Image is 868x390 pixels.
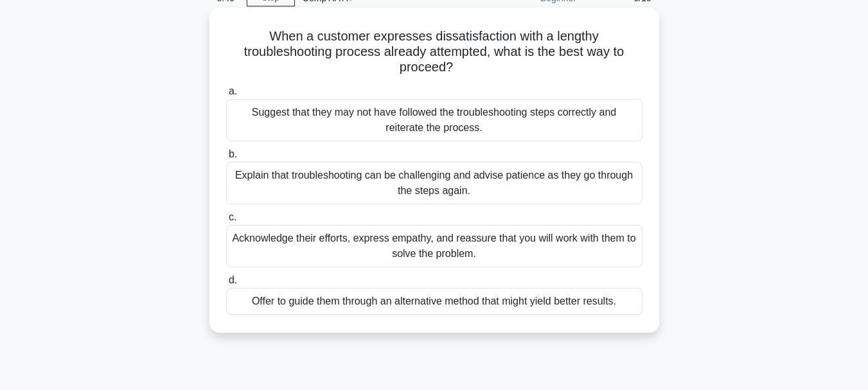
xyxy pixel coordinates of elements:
[229,274,237,285] span: d.
[226,162,642,204] div: Explain that troubleshooting can be challenging and advise patience as they go through the steps ...
[229,211,236,222] span: c.
[226,225,642,267] div: Acknowledge their efforts, express empathy, and reassure that you will work with them to solve th...
[225,28,644,76] h5: When a customer expresses dissatisfaction with a lengthy troubleshooting process already attempte...
[229,85,237,96] span: a.
[226,288,642,315] div: Offer to guide them through an alternative method that might yield better results.
[229,148,237,159] span: b.
[226,99,642,141] div: Suggest that they may not have followed the troubleshooting steps correctly and reiterate the pro...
